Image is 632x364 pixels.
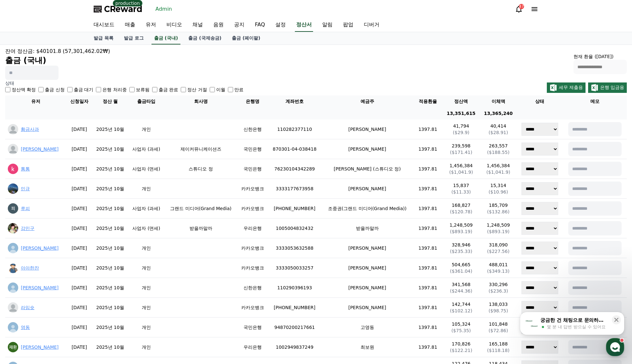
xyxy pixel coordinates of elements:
button: 세무 제출용 [547,82,586,93]
a: 설정 [270,18,291,32]
p: 1,456,384 [445,162,477,169]
p: ($28.91) [482,129,514,136]
td: 2025년 10월 [92,238,128,258]
th: 신청일자 [66,95,92,107]
p: ($132.86) [482,208,514,215]
td: 3333050033257 [268,258,322,278]
td: [PERSON_NAME] [322,119,413,139]
td: [PERSON_NAME] [322,179,413,199]
img: profile_blank.webp [8,144,18,154]
p: 1,456,384 [482,162,514,169]
td: 76230104342289 [268,159,322,179]
td: 1397.81 [413,139,443,159]
a: 47 [515,5,523,13]
th: 예금주 [322,95,413,107]
p: ($236.3) [482,288,514,294]
img: YY09Sep%2015,%202025142854_7b73662af37c5b582cd81a648a9c240be6e193fab5aa95f4e105a44bdb8fe4fa.webp [8,263,18,273]
p: 330,296 [482,281,514,288]
th: 이체액 [480,95,517,107]
label: 은행 처리중 [102,86,126,93]
a: 출금 (국제송금) [183,32,227,44]
a: 강민구 [21,226,34,231]
p: ($171.41) [445,149,477,156]
td: 신한은행 [237,119,268,139]
img: img_640x640.jpg [8,183,18,194]
td: 신한은행 [237,278,268,298]
td: 1397.81 [413,238,443,258]
td: 94870200217661 [268,318,322,337]
td: [DATE] [66,179,92,199]
td: [PERSON_NAME] [322,139,413,159]
a: CReward [94,4,142,14]
img: profile_blank.webp [8,124,18,134]
td: 카카오뱅크 [237,258,268,278]
p: ($1,041.9) [445,169,477,175]
a: 발급 로그 [119,32,149,44]
label: 정산 거절 [187,86,207,93]
th: 적용환율 [413,95,443,107]
th: 상태 [517,95,563,107]
p: 138,033 [482,301,514,308]
td: [DATE] [66,238,92,258]
p: 1,248,509 [445,222,477,228]
a: 민규 [21,186,30,191]
a: Admin [153,4,175,14]
p: 105,324 [445,321,477,327]
td: [DATE] [66,219,92,238]
td: [PERSON_NAME] [322,258,413,278]
a: 라임숏 [21,305,34,310]
td: 3333177673958 [268,179,322,199]
p: ($98.75) [482,308,514,314]
td: 2025년 10월 [92,318,128,337]
div: 47 [519,4,524,9]
td: 개인 [128,179,165,199]
a: 정산서 [295,18,313,32]
td: 2025년 10월 [92,139,128,159]
a: 통통 [21,166,30,171]
img: profile_blank.webp [8,302,18,313]
th: 메모 [563,95,627,107]
p: ($72.86) [482,327,514,334]
img: img_640x640.jpg [8,223,18,233]
th: 계좌번호 [268,95,322,107]
span: 은행 입금용 [600,85,624,90]
td: 1397.81 [413,159,443,179]
td: 개인 [128,278,165,298]
p: ($10.96) [482,189,514,195]
td: [DATE] [66,278,92,298]
td: [PHONE_NUMBER] [268,298,322,318]
p: ($122.21) [445,347,477,354]
p: 상태 [5,80,244,86]
p: ($29.9) [445,129,477,136]
p: ($244.36) [445,288,477,294]
img: ACg8ocJm0lwad6XIJ0KAIOEpL8Y13ADRTaxYmAgiy8o40URPfmxeaQ=s96-c [8,203,18,214]
td: 카카오뱅크 [237,298,268,318]
a: 알림 [317,18,338,32]
td: 1397.81 [413,318,443,337]
p: ($349.13) [482,268,514,274]
td: 1397.81 [413,119,443,139]
label: 출금 완료 [159,86,178,93]
td: 2025년 10월 [92,258,128,278]
p: ($11.33) [445,189,477,195]
p: 101,848 [482,321,514,327]
td: [DATE] [66,199,92,219]
th: 유저 [5,95,66,107]
p: 170,826 [445,341,477,347]
p: ($361.04) [445,268,477,274]
p: 263,557 [482,143,514,149]
td: 1397.81 [413,337,443,357]
p: 328,946 [445,242,477,248]
p: ($102.12) [445,308,477,314]
a: 황금사과 [21,127,39,132]
label: 만료 [234,86,244,93]
a: 공지 [229,18,250,32]
span: 대화 [59,216,67,221]
p: 488,011 [482,261,514,268]
p: ($118.18) [482,347,514,354]
td: 받을까말까 [165,219,237,238]
a: 매출 [120,18,140,32]
td: 2025년 10월 [92,298,128,318]
p: 13,365,240 [482,110,514,117]
label: 정산액 확정 [12,86,36,93]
